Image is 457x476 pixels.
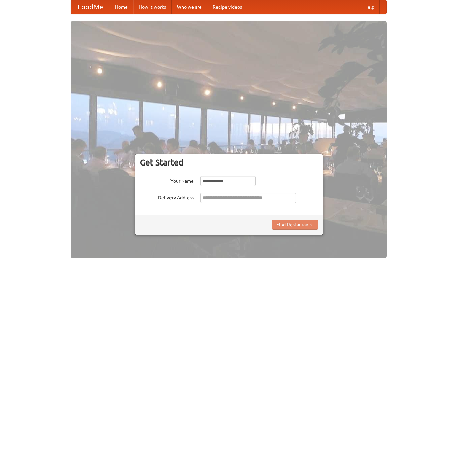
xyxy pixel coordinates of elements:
[207,0,247,14] a: Recipe videos
[272,220,318,230] button: Find Restaurants!
[140,176,194,184] label: Your Name
[140,193,194,201] label: Delivery Address
[110,0,133,14] a: Home
[359,0,380,14] a: Help
[133,0,172,14] a: How it works
[71,0,110,14] a: FoodMe
[172,0,207,14] a: Who we are
[140,157,318,168] h3: Get Started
